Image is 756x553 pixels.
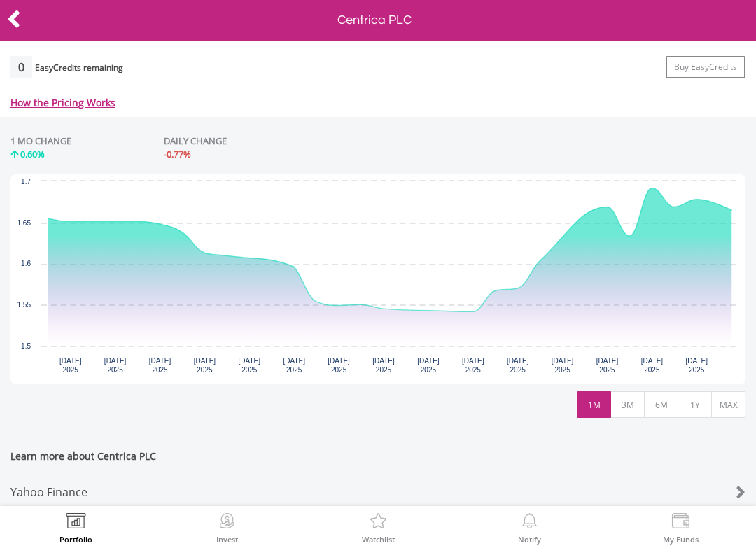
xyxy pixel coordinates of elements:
text: [DATE] 2025 [686,357,708,374]
text: [DATE] 2025 [149,357,171,374]
text: [DATE] 2025 [417,357,440,374]
label: My Funds [663,535,699,543]
button: 6M [644,391,678,418]
button: MAX [711,391,745,418]
text: [DATE] 2025 [239,357,261,374]
text: [DATE] 2025 [507,357,529,374]
text: [DATE] 2025 [194,357,216,374]
label: Portfolio [59,535,92,543]
img: View Notifications [519,513,540,533]
img: Watchlist [367,513,389,533]
a: Watchlist [362,513,395,543]
a: Notify [518,513,541,543]
text: 1.6 [21,260,31,267]
text: [DATE] 2025 [104,357,127,374]
text: [DATE] 2025 [283,357,305,374]
text: [DATE] 2025 [462,357,484,374]
label: Invest [216,535,238,543]
div: DAILY CHANGE [164,134,348,148]
a: Buy EasyCredits [666,56,745,78]
a: Invest [216,513,238,543]
a: Yahoo Finance [10,474,745,512]
span: Learn more about Centrica PLC [10,449,745,474]
text: [DATE] 2025 [372,357,395,374]
img: View Funds [670,513,692,533]
button: 1Y [678,391,712,418]
text: [DATE] 2025 [328,357,350,374]
text: 1.65 [17,219,31,227]
text: 1.7 [21,178,31,185]
a: My Funds [663,513,699,543]
div: 0 [10,56,32,78]
text: [DATE] 2025 [641,357,664,374]
text: [DATE] 2025 [552,357,574,374]
div: EasyCredits remaining [35,63,123,75]
span: 0.60% [20,148,45,160]
a: Portfolio [59,513,92,543]
text: [DATE] 2025 [596,357,619,374]
a: How the Pricing Works [10,96,115,109]
div: Chart. Highcharts interactive chart. [10,174,745,384]
div: Yahoo Finance [10,474,685,511]
span: -0.77% [164,148,191,160]
button: 3M [610,391,645,418]
text: 1.55 [17,301,31,309]
img: Invest Now [216,513,238,533]
text: [DATE] 2025 [59,357,82,374]
div: 1 MO CHANGE [10,134,71,148]
text: 1.5 [21,342,31,350]
img: View Portfolio [65,513,87,533]
svg: Interactive chart [10,174,745,384]
label: Notify [518,535,541,543]
label: Watchlist [362,535,395,543]
button: 1M [577,391,611,418]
